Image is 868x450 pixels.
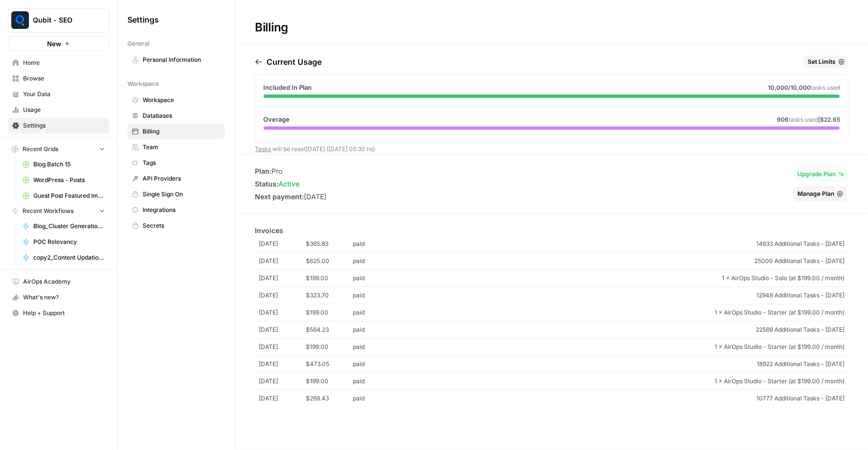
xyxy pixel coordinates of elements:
[47,39,61,49] span: New
[255,356,848,373] a: [DATE]$473.05paid18922 Additional Tasks - [DATE]
[11,11,29,29] img: Qubit - SEO Logo
[23,309,105,318] span: Help + Support
[259,343,306,351] span: [DATE]
[33,160,105,169] span: Blog Batch 15
[23,121,105,130] span: Settings
[255,226,848,236] p: Invoices
[400,257,844,265] span: 25000 Additional Tasks - [DATE]
[259,274,306,283] span: [DATE]
[255,253,848,270] a: [DATE]$625.00paid25000 Additional Tasks - [DATE]
[127,14,159,26] span: Settings
[400,394,844,403] span: 10777 Additional Tasks - [DATE]
[306,239,353,248] span: $365.83
[127,139,225,155] a: Team
[8,305,109,321] button: Help + Support
[127,108,225,124] a: Databases
[33,222,105,231] span: Blog_Cluster Generation V3 with WP Integration [Live site]
[143,206,221,214] span: Integrations
[353,360,400,369] span: paid
[400,360,844,369] span: 18922 Additional Tasks - [DATE]
[400,308,844,317] span: 1 × AirOps Studio - Starter (at $199.00 / month)
[127,92,225,108] a: Workspace
[306,308,353,317] span: $199.00
[400,291,844,300] span: 12948 Additional Tasks - [DATE]
[353,291,400,300] span: paid
[33,238,105,246] span: POC Relevancy
[804,55,848,68] button: Set Limits
[259,377,306,386] span: [DATE]
[400,343,844,351] span: 1 × AirOps Studio - Starter (at $199.00 / month)
[400,274,844,283] span: 1 × AirOps Studio - Solo (at $199.00 / month)
[8,8,109,32] button: Workspace: Qubit - SEO
[235,20,308,35] div: Billing
[143,111,221,120] span: Databases
[255,166,326,176] li: Pro
[23,106,105,114] span: Usage
[353,274,400,283] span: paid
[306,274,353,283] span: $199.00
[23,145,58,154] span: Recent Grids
[23,90,105,99] span: Your Data
[267,56,322,68] p: Current Usage
[18,218,109,234] a: Blog_Cluster Generation V3 with WP Integration [Live site]
[127,171,225,186] a: API Providers
[255,192,326,202] li: [DATE]
[255,270,848,287] a: [DATE]$199.00paid1 × AirOps Studio - Solo (at $199.00 / month)
[127,218,225,234] a: Secrets
[255,390,848,407] a: [DATE]$269.43paid10777 Additional Tasks - [DATE]
[353,325,400,334] span: paid
[306,360,353,369] span: $473.05
[18,172,109,188] a: WordPress - Posts
[278,180,299,188] span: active
[259,239,306,248] span: [DATE]
[8,55,109,71] a: Home
[400,239,844,248] span: 14633 Additional Tasks - [DATE]
[33,191,105,200] span: Guest Post Featured Image Grid
[306,394,353,403] span: $269.43
[353,394,400,403] span: paid
[23,58,105,67] span: Home
[8,86,109,102] a: Your Data
[8,290,109,305] div: What's new?
[18,188,109,204] a: Guest Post Featured Image Grid
[33,15,92,25] span: Qubit - SEO
[255,192,304,201] span: Next payment:
[8,204,109,218] button: Recent Workflows
[127,39,149,48] span: General
[306,257,353,265] span: $625.00
[255,339,848,356] a: [DATE]$199.00paid1 × AirOps Studio - Starter (at $199.00 / month)
[143,143,221,152] span: Team
[143,221,221,230] span: Secrets
[259,360,306,369] span: [DATE]
[18,157,109,172] a: Blog Batch 15
[797,170,836,179] span: Upgrade Plan
[259,291,306,300] span: [DATE]
[8,36,109,51] button: New
[127,155,225,171] a: Tags
[255,236,848,253] a: [DATE]$365.83paid14633 Additional Tasks - [DATE]
[306,291,353,300] span: $323.70
[143,55,221,64] span: Personal Information
[306,325,353,334] span: $564.23
[777,115,840,124] span: |
[127,186,225,202] a: Single Sign On
[255,321,848,339] a: [DATE]$564.23paid22569 Additional Tasks - [DATE]
[8,142,109,157] button: Recent Grids
[400,377,844,386] span: 1 × AirOps Studio - Starter (at $199.00 / month)
[8,290,109,305] button: What's new?
[353,308,400,317] span: paid
[18,250,109,265] a: copy2_Content Updation V4 Workflow
[255,373,848,390] a: [DATE]$199.00paid1 × AirOps Studio - Starter (at $199.00 / month)
[811,84,840,91] span: tasks used
[127,124,225,139] a: Billing
[353,377,400,386] span: paid
[127,52,225,68] a: Personal Information
[23,207,74,215] span: Recent Workflows
[143,174,221,183] span: API Providers
[143,159,221,167] span: Tags
[259,257,306,265] span: [DATE]
[820,116,840,123] span: $22.65
[263,82,312,92] span: Included In Plan
[18,234,109,250] a: POC Relevancy
[8,71,109,86] a: Browse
